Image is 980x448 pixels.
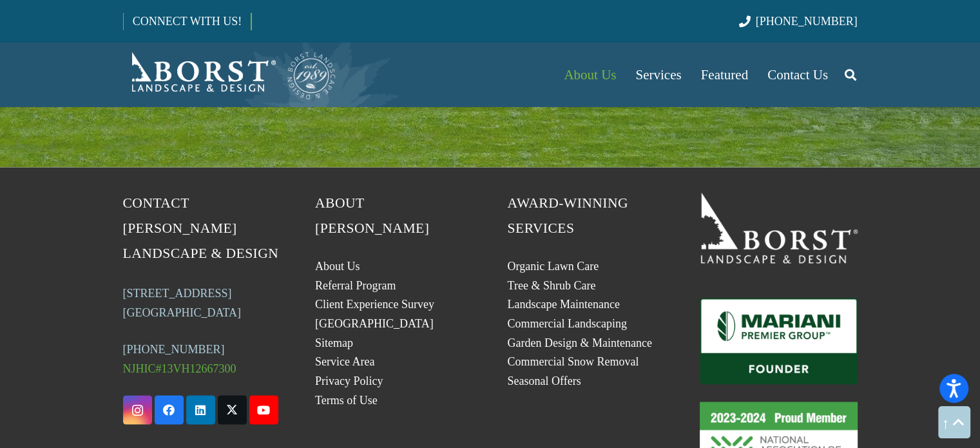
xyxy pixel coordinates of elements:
a: Organic Lawn Care [508,259,599,272]
a: Featured [691,43,758,107]
span: [PHONE_NUMBER] [756,15,858,28]
a: Tree & Shrub Care [508,278,596,291]
span: Services [635,67,681,83]
a: Garden Design & Maintenance [508,336,652,349]
a: About Us [315,259,360,272]
a: Facebook [155,395,184,424]
span: Contact Us [767,67,828,83]
a: About Us [554,43,626,107]
a: Borst-Logo [123,49,337,101]
span: Featured [701,67,748,83]
a: Referral Program [315,278,396,291]
a: [PHONE_NUMBER] [123,342,225,355]
a: Seasonal Offers [508,374,581,387]
a: Back to top [938,406,970,438]
a: Mariani_Badge_Full_Founder [700,298,858,384]
a: CONNECT WITH US! [124,6,251,37]
a: Commercial Snow Removal [508,355,639,367]
a: Service Area [315,355,374,367]
a: Privacy Policy [315,374,383,387]
a: YouTube [249,395,278,424]
a: [PHONE_NUMBER] [739,15,857,28]
a: Client Experience Survey [315,297,434,310]
a: Landscape Maintenance [508,297,620,310]
span: Contact [PERSON_NAME] Landscape & Design [123,195,279,260]
a: LinkedIn [186,395,215,424]
span: About Us [564,67,616,83]
a: X [218,395,247,424]
a: Commercial Landscaping [508,317,627,329]
a: Terms of Use [315,393,378,406]
a: 19BorstLandscape_Logo_W [700,190,858,262]
a: Instagram [123,395,152,424]
a: Sitemap [315,336,353,349]
span: Award-Winning Services [508,195,628,235]
span: NJHIC#13VH12667300 [123,362,236,375]
a: [STREET_ADDRESS][GEOGRAPHIC_DATA] [123,286,242,318]
span: About [PERSON_NAME] [315,195,429,235]
a: Search [838,59,863,91]
a: Services [626,43,691,107]
a: Contact Us [758,43,838,107]
a: [GEOGRAPHIC_DATA] [315,317,434,329]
